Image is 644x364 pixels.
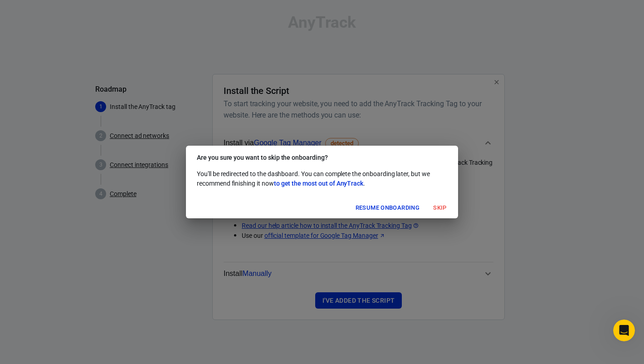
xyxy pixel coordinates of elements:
iframe: Intercom live chat [613,320,635,341]
h2: Are you sure you want to skip the onboarding? [186,146,458,169]
button: Resume onboarding [353,201,422,215]
button: Skip [425,201,454,215]
span: to get the most out of AnyTrack [274,180,363,187]
p: You'll be redirected to the dashboard. You can complete the onboarding later, but we recommend fi... [197,169,447,188]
